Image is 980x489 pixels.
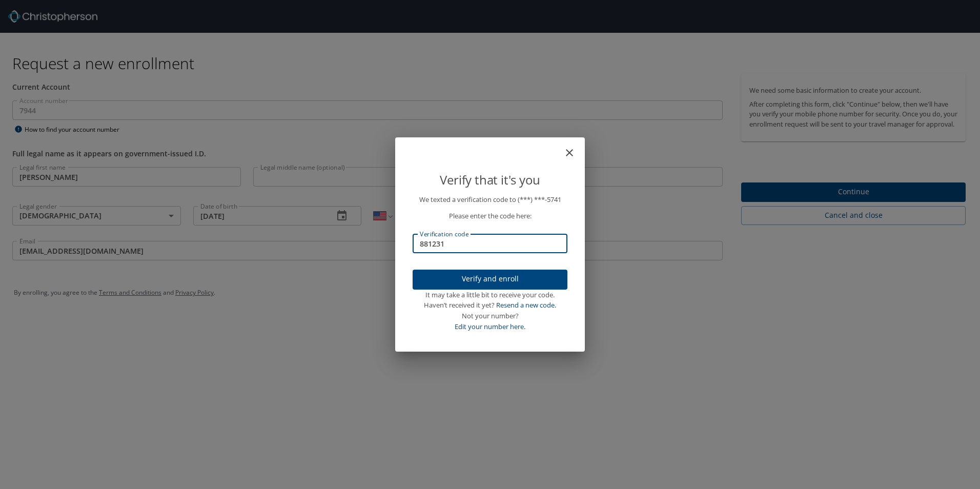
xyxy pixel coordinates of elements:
p: We texted a verification code to (***) ***- 5741 [413,194,567,205]
a: Edit your number here. [455,322,525,331]
button: close [568,141,581,154]
div: Not your number? [413,311,567,321]
button: Verify and enroll [413,270,567,290]
div: Haven’t received it yet? [413,300,567,311]
p: Verify that it's you [413,170,567,190]
div: It may take a little bit to receive your code. [413,290,567,300]
p: Please enter the code here: [413,211,567,221]
a: Resend a new code. [496,300,556,310]
span: Verify and enroll [421,273,559,286]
